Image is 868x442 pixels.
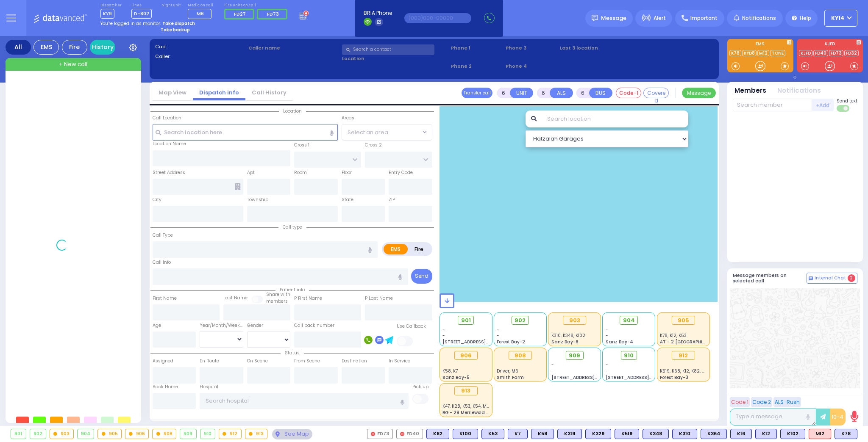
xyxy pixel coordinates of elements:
[247,358,268,365] label: On Scene
[279,108,306,114] span: Location
[62,40,87,55] div: Fire
[542,110,688,127] input: Search location
[453,429,478,439] div: K100
[799,50,812,56] a: KJFD
[131,9,152,19] span: D-802
[266,291,290,298] small: Share with
[219,429,241,439] div: 912
[585,429,611,439] div: K329
[589,88,612,98] button: BUS
[442,403,504,409] span: K47, K28, K53, K54, MF75, M16
[294,322,334,329] label: Call back number
[701,429,727,439] div: BLS
[59,60,87,69] span: + New call
[442,339,523,345] span: [STREET_ADDRESS][PERSON_NAME]
[161,27,190,33] strong: Take backup
[400,432,404,436] img: red-radio-icon.svg
[506,44,557,52] span: Phone 3
[557,429,582,439] div: K319
[497,326,499,332] span: -
[531,429,554,439] div: BLS
[365,142,382,149] label: Cross 2
[606,374,686,381] span: [STREET_ADDRESS][PERSON_NAME]
[153,115,181,122] label: Call Location
[733,99,812,111] input: Search member
[462,88,492,98] button: Transfer call
[153,358,173,365] label: Assigned
[751,397,772,407] button: Code 2
[275,287,309,293] span: Patient info
[757,50,769,56] a: M12
[152,88,193,97] a: Map View
[188,3,214,8] label: Medic on call
[234,11,246,17] span: FD27
[563,316,586,325] div: 903
[777,86,821,96] button: Notifications
[606,362,608,368] span: -
[100,20,161,27] span: You're logged in as monitor.
[569,351,580,360] span: 909
[272,429,312,439] div: See map
[442,332,445,339] span: -
[266,298,288,304] span: members
[809,429,831,439] div: M12
[155,53,246,60] label: Caller:
[643,88,669,98] button: Covered
[6,40,31,55] div: All
[654,14,666,22] span: Alert
[90,40,115,55] a: History
[557,429,582,439] div: BLS
[551,368,554,374] span: -
[672,429,697,439] div: BLS
[551,339,579,345] span: Sanz Bay-6
[560,44,637,52] label: Last 3 location
[606,368,608,374] span: -
[78,429,94,439] div: 904
[672,316,695,325] div: 905
[606,332,608,339] span: -
[797,42,863,48] label: KJFD
[615,429,639,439] div: BLS
[815,275,846,281] span: Internal Chat
[342,358,367,365] label: Destination
[131,3,152,8] label: Lines
[643,429,669,439] div: K348
[672,429,697,439] div: K310
[824,10,857,27] button: KY14
[364,9,392,17] span: BRIA Phone
[813,50,828,56] a: FD40
[180,429,196,439] div: 909
[223,295,248,301] label: Last Name
[734,86,766,96] button: Members
[780,429,805,439] div: BLS
[162,20,195,27] strong: Take dispatch
[550,88,573,98] button: ALS
[200,393,409,409] input: Search hospital
[730,429,752,439] div: BLS
[294,295,322,302] label: P First Name
[294,169,307,176] label: Room
[342,44,434,55] input: Search a contact
[551,332,585,339] span: K310, K348, K102
[397,323,426,330] label: Use Callback
[98,429,121,439] div: 905
[248,44,339,52] label: Caller name
[508,429,528,439] div: BLS
[161,3,181,8] label: Night unit
[454,351,478,360] div: 906
[729,50,741,56] a: K78
[672,351,695,360] div: 912
[606,339,633,345] span: Sanz Bay-4
[100,9,114,19] span: KY9
[200,358,219,365] label: En Route
[454,386,478,395] div: 913
[389,169,413,176] label: Entry Code
[153,295,177,302] label: First Name
[461,316,471,325] span: 901
[442,368,458,374] span: K58, K7
[800,14,811,22] span: Help
[342,115,354,122] label: Areas
[33,13,90,23] img: Logo
[531,429,554,439] div: K58
[342,169,352,176] label: Floor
